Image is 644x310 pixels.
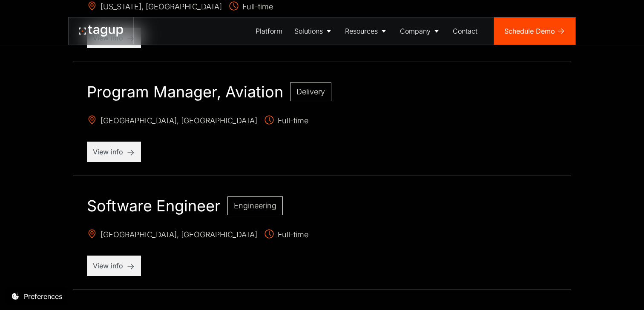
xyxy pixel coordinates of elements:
[234,201,276,210] span: Engineering
[294,26,323,36] div: Solutions
[264,229,308,242] span: Full-time
[87,196,221,215] h2: Software Engineer
[87,82,283,101] h2: Program Manager, Aviation
[87,229,257,242] span: [GEOGRAPHIC_DATA], [GEOGRAPHIC_DATA]
[400,26,431,36] div: Company
[394,17,447,45] a: Company
[256,26,282,36] div: Platform
[447,17,483,45] a: Contact
[250,17,288,45] a: Platform
[494,17,575,45] a: Schedule Demo
[264,115,308,128] span: Full-time
[296,87,325,96] span: Delivery
[24,291,62,301] div: Preferences
[87,115,257,128] span: [GEOGRAPHIC_DATA], [GEOGRAPHIC_DATA]
[504,26,555,36] div: Schedule Demo
[288,17,339,45] a: Solutions
[453,26,477,36] div: Contact
[93,147,135,157] p: View info
[339,17,394,45] a: Resources
[93,261,135,271] p: View info
[345,26,378,36] div: Resources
